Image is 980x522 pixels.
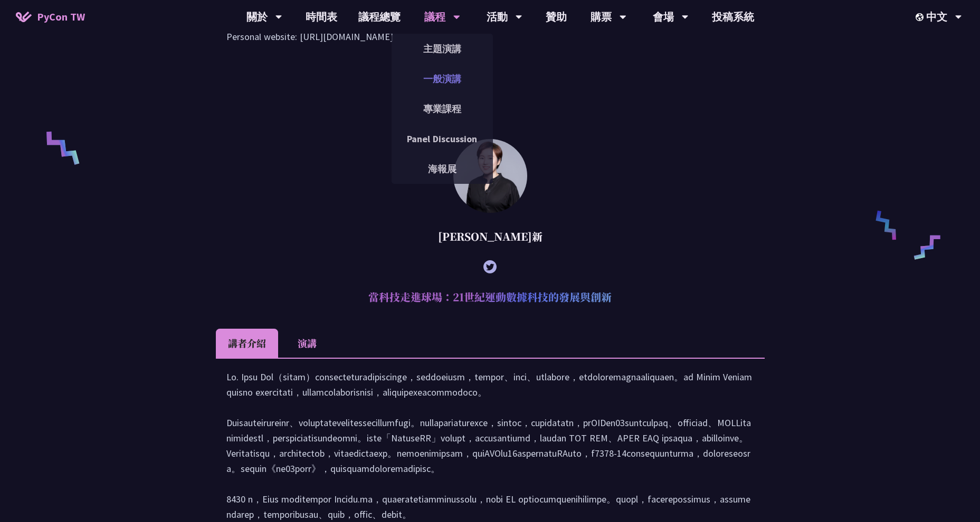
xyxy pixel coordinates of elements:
[916,13,926,21] img: Locale Icon
[16,12,32,22] img: Home icon of PyCon TW 2025
[392,156,493,181] a: 海報展
[392,96,493,121] a: 專業課程
[216,281,765,313] h2: 當科技走進球場：21世紀運動數據科技的發展與創新
[216,221,765,252] div: [PERSON_NAME]新
[392,126,493,151] a: Panel Discussion
[392,36,493,61] a: 主題演講
[216,329,278,358] li: 講者介紹
[37,9,85,25] span: PyCon TW
[5,4,96,30] a: PyCon TW
[392,66,493,91] a: 一般演講
[278,329,336,358] li: 演講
